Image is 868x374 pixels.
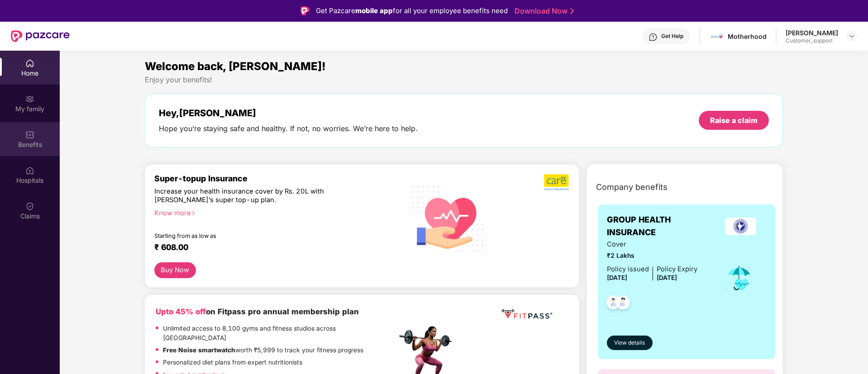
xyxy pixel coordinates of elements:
[661,33,683,40] div: Get Help
[11,30,70,42] img: New Pazcare Logo
[786,37,838,44] div: Customer_support
[355,6,393,15] strong: mobile app
[711,30,724,43] img: motherhood%20_%20logo.png
[300,6,310,15] img: Logo
[570,6,574,16] img: Stroke
[728,32,767,41] div: Motherhood
[316,5,508,16] div: Get Pazcare for all your employee benefits need
[649,33,658,42] img: svg+xml;base64,PHN2ZyBpZD0iSGVscC0zMngzMiIgeG1sbnM9Imh0dHA6Ly93d3cudzMub3JnLzIwMDAvc3ZnIiB3aWR0aD...
[848,33,855,40] img: svg+xml;base64,PHN2ZyBpZD0iRHJvcGRvd24tMzJ4MzIiIHhtbG5zPSJodHRwOi8vd3d3LnczLm9yZy8yMDAwL3N2ZyIgd2...
[515,6,571,16] a: Download Now
[786,28,838,37] div: [PERSON_NAME]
